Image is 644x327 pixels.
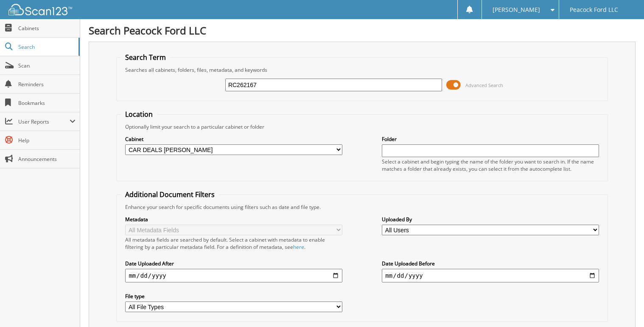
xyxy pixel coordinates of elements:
[125,293,342,300] label: File type
[18,25,76,32] span: Cabinets
[125,269,342,282] input: start
[8,4,72,15] img: scan123-logo-white.svg
[125,236,342,251] div: All metadata fields are searched by default. Select a cabinet with metadata to enable filtering b...
[382,216,599,223] label: Uploaded By
[465,82,503,88] span: Advanced Search
[18,137,76,144] span: Help
[125,135,342,143] label: Cabinet
[18,81,76,88] span: Reminders
[125,216,342,223] label: Metadata
[382,158,599,172] div: Select a cabinet and begin typing the name of the folder you want to search in. If the name match...
[382,269,599,282] input: end
[382,135,599,143] label: Folder
[121,190,219,199] legend: Additional Document Filters
[18,62,76,69] span: Scan
[493,7,540,12] span: [PERSON_NAME]
[121,110,157,119] legend: Location
[570,7,618,12] span: Peacock Ford LLC
[18,155,76,163] span: Announcements
[18,118,70,125] span: User Reports
[121,66,603,73] div: Searches all cabinets, folders, files, metadata, and keywords
[18,43,74,51] span: Search
[18,99,76,107] span: Bookmarks
[89,23,636,37] h1: Search Peacock Ford LLC
[121,203,603,211] div: Enhance your search for specific documents using filters such as date and file type.
[293,243,304,251] a: here
[382,260,599,267] label: Date Uploaded Before
[125,260,342,267] label: Date Uploaded After
[121,123,603,130] div: Optionally limit your search to a particular cabinet or folder
[121,53,170,62] legend: Search Term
